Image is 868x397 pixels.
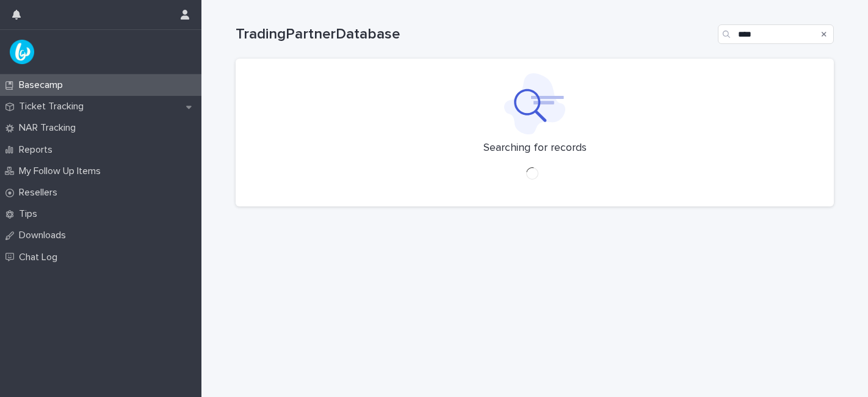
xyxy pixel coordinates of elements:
p: Chat Log [14,252,67,263]
h1: TradingPartnerDatabase [236,26,713,43]
p: Ticket Tracking [14,101,93,112]
p: Reports [14,144,62,156]
p: Tips [14,208,47,220]
p: Searching for records [483,142,587,155]
p: My Follow Up Items [14,166,110,177]
p: NAR Tracking [14,122,85,134]
img: UPKZpZA3RCu7zcH4nw8l [10,40,34,64]
input: Search [718,24,834,44]
p: Resellers [14,187,67,198]
p: Basecamp [14,79,73,91]
p: Downloads [14,230,76,241]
